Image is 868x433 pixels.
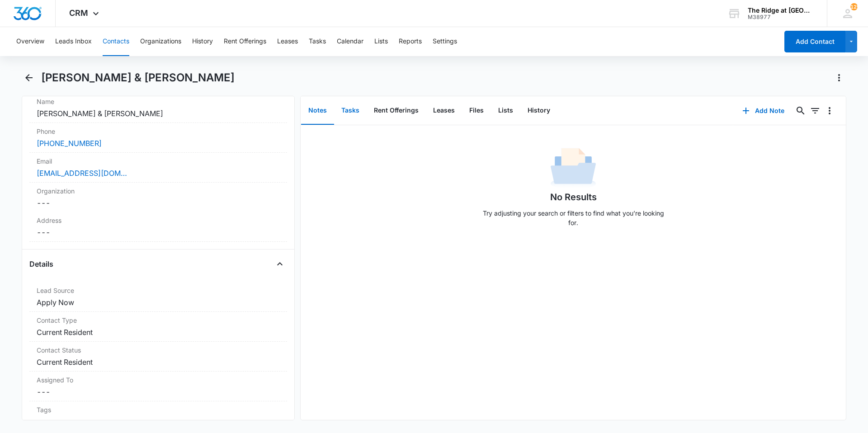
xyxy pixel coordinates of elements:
a: [EMAIL_ADDRESS][DOMAIN_NAME] [37,168,127,179]
dd: Current Resident [37,357,280,367]
button: Close [273,257,287,271]
label: Name [37,97,280,106]
div: account id [748,14,814,20]
div: Contact TypeCurrent Resident [29,312,287,342]
button: History [520,97,557,125]
button: Lists [491,97,520,125]
button: Back [22,71,36,85]
dd: Current Resident [37,327,280,338]
p: Try adjusting your search or filters to find what you’re looking for. [478,208,668,227]
button: Calendar [337,27,363,56]
label: Phone [37,127,280,136]
button: Filters [808,104,822,118]
h1: No Results [550,190,597,204]
div: account name [748,7,814,14]
div: Organization--- [29,183,287,212]
button: Tasks [334,97,367,125]
button: Add Note [733,100,793,122]
button: Contacts [103,27,129,56]
label: Assigned To [37,375,280,385]
a: [PHONE_NUMBER] [37,138,102,149]
div: Email[EMAIL_ADDRESS][DOMAIN_NAME] [29,153,287,183]
button: Reports [399,27,422,56]
label: Email [37,156,280,166]
button: Leases [426,97,462,125]
button: Search... [793,104,808,118]
img: No Data [551,145,596,190]
div: Name[PERSON_NAME] & [PERSON_NAME] [29,93,287,123]
span: 129 [850,3,858,10]
button: Add Contact [784,31,845,52]
label: Tags [37,405,280,414]
div: notifications count [850,3,858,10]
button: Notes [301,97,334,125]
button: Files [462,97,491,125]
div: Address--- [29,212,287,242]
dd: --- [37,416,280,427]
dd: --- [37,386,280,397]
span: CRM [69,8,88,18]
button: Tasks [309,27,326,56]
button: Settings [433,27,457,56]
div: Tags--- [29,401,287,431]
dd: --- [37,227,280,238]
label: Contact Type [37,315,280,325]
button: Rent Offerings [367,97,426,125]
div: Phone[PHONE_NUMBER] [29,123,287,153]
button: Actions [832,71,846,85]
label: Address [37,216,280,225]
dd: [PERSON_NAME] & [PERSON_NAME] [37,108,280,119]
button: Rent Offerings [224,27,266,56]
label: Contact Status [37,345,280,355]
button: Organizations [140,27,181,56]
h4: Details [29,259,53,269]
label: Organization [37,186,280,196]
dd: --- [37,198,280,208]
label: Lead Source [37,286,280,295]
div: Contact StatusCurrent Resident [29,342,287,372]
button: Overflow Menu [822,104,837,118]
div: Assigned To--- [29,372,287,401]
button: Leases [277,27,298,56]
h1: [PERSON_NAME] & [PERSON_NAME] [41,71,235,85]
button: Leads Inbox [55,27,92,56]
dd: Apply Now [37,297,280,308]
button: History [192,27,213,56]
button: Overview [16,27,44,56]
div: Lead SourceApply Now [29,282,287,312]
button: Lists [374,27,388,56]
